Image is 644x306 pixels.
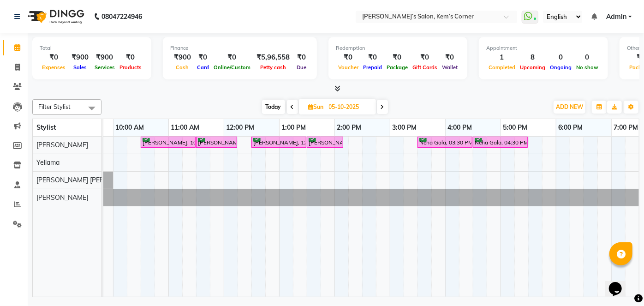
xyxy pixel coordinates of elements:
[224,121,257,134] a: 12:00 PM
[574,52,601,63] div: 0
[169,121,202,134] a: 11:00 AM
[361,52,384,63] div: ₹0
[418,138,471,147] div: Neha Gala, 03:30 PM-04:30 PM, Haircut - Girls([PERSON_NAME]) - Under 12 years
[252,138,305,147] div: [PERSON_NAME], 12:30 PM-01:30 PM, [DEMOGRAPHIC_DATA] hair cut with ([PERSON_NAME])
[548,64,574,71] span: Ongoing
[40,44,144,52] div: Total
[518,52,548,63] div: 8
[262,100,285,114] span: Today
[36,123,56,132] span: Stylist
[36,176,142,184] span: [PERSON_NAME] [PERSON_NAME]
[92,64,117,71] span: Services
[518,64,548,71] span: Upcoming
[326,100,372,114] input: 2025-10-05
[36,193,88,202] span: [PERSON_NAME]
[336,52,361,63] div: ₹0
[92,52,117,63] div: ₹900
[410,64,440,71] span: Gift Cards
[197,138,236,147] div: [PERSON_NAME], 11:30 AM-12:15 PM, Hairwash with blowdry - Waist Length
[36,158,60,167] span: Yellama
[113,121,147,134] a: 10:00 AM
[40,64,68,71] span: Expenses
[440,64,460,71] span: Wallet
[384,52,410,63] div: ₹0
[38,103,71,110] span: Filter Stylist
[612,121,641,134] a: 7:00 PM
[486,44,601,52] div: Appointment
[548,52,574,63] div: 0
[410,52,440,63] div: ₹0
[335,121,364,134] a: 2:00 PM
[361,64,384,71] span: Prepaid
[195,64,211,71] span: Card
[36,141,88,149] span: [PERSON_NAME]
[195,52,211,63] div: ₹0
[390,121,419,134] a: 3:00 PM
[142,138,195,147] div: [PERSON_NAME], 10:30 AM-11:30 AM, Hairwash with blowdry - Waist Length
[24,4,87,30] img: logo
[293,52,310,63] div: ₹0
[253,52,293,63] div: ₹5,96,558
[40,52,68,63] div: ₹0
[170,44,310,52] div: Finance
[440,52,460,63] div: ₹0
[71,64,89,71] span: Sales
[211,64,253,71] span: Online/Custom
[446,121,475,134] a: 4:00 PM
[117,64,144,71] span: Products
[68,52,92,63] div: ₹900
[605,269,635,297] iframe: chat widget
[574,64,601,71] span: No show
[486,64,518,71] span: Completed
[170,52,195,63] div: ₹900
[486,52,518,63] div: 1
[211,52,253,63] div: ₹0
[336,64,361,71] span: Voucher
[556,103,583,110] span: ADD NEW
[174,64,191,71] span: Cash
[501,121,530,134] a: 5:00 PM
[294,64,309,71] span: Due
[280,121,309,134] a: 1:00 PM
[554,101,585,114] button: ADD NEW
[606,12,626,22] span: Admin
[306,103,326,110] span: Sun
[556,121,585,134] a: 6:00 PM
[336,44,460,52] div: Redemption
[384,64,410,71] span: Package
[258,64,288,71] span: Petty cash
[101,4,142,30] b: 08047224946
[308,138,342,147] div: [PERSON_NAME], 01:30 PM-02:10 PM, Haircut - [DEMOGRAPHIC_DATA] Hair Cut ([PERSON_NAME])
[117,52,144,63] div: ₹0
[474,138,527,147] div: Neha Gala, 04:30 PM-05:30 PM, Haircut - Girls([PERSON_NAME]) - Under 12 years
